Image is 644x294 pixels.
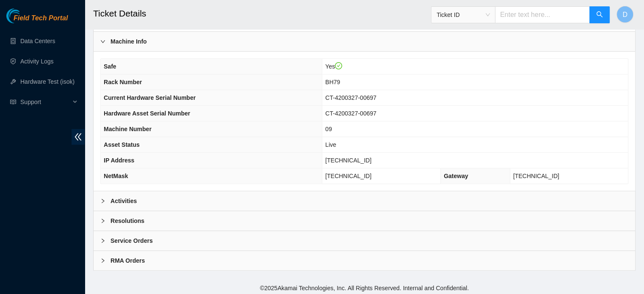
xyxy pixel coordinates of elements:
[6,8,43,23] img: Akamai Technologies
[100,198,105,203] span: right
[104,94,196,101] span: Current Hardware Serial Number
[325,126,332,132] span: 09
[622,9,627,20] span: D
[325,110,376,117] span: CT-4200327-00697
[104,79,142,85] span: Rack Number
[616,6,633,23] button: D
[437,8,490,21] span: Ticket ID
[325,173,371,179] span: [TECHNICAL_ID]
[20,93,70,110] span: Support
[100,39,105,44] span: right
[72,129,85,145] span: double-left
[104,157,134,164] span: IP Address
[111,236,153,245] b: Service Orders
[589,6,610,23] button: search
[94,211,635,231] div: Resolutions
[111,256,145,265] b: RMA Orders
[100,218,105,223] span: right
[14,14,68,22] span: Field Tech Portal
[444,173,468,179] span: Gateway
[111,37,147,46] b: Machine Info
[111,196,137,206] b: Activities
[325,79,340,85] span: BH79
[325,141,336,148] span: Live
[325,94,376,101] span: CT-4200327-00697
[325,63,342,70] span: Yes
[100,258,105,263] span: right
[596,11,603,19] span: search
[335,62,343,70] span: check-circle
[104,110,190,117] span: Hardware Asset Serial Number
[6,15,68,26] a: Akamai TechnologiesField Tech Portal
[94,251,635,270] div: RMA Orders
[495,6,590,23] input: Enter text here...
[20,38,55,44] a: Data Centers
[513,173,559,179] span: [TECHNICAL_ID]
[20,58,54,65] a: Activity Logs
[104,126,152,132] span: Machine Number
[94,231,635,250] div: Service Orders
[111,216,144,225] b: Resolutions
[104,63,116,70] span: Safe
[104,141,140,148] span: Asset Status
[10,99,16,105] span: read
[20,78,75,85] a: Hardware Test (isok)
[325,157,371,164] span: [TECHNICAL_ID]
[100,238,105,243] span: right
[104,173,128,179] span: NetMask
[94,191,635,211] div: Activities
[94,32,635,51] div: Machine Info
